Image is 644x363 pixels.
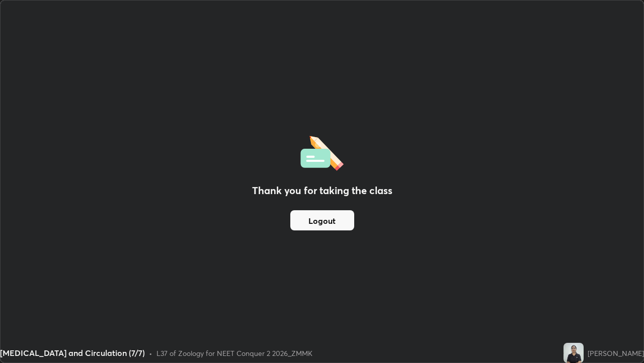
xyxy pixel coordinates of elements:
button: Logout [290,210,354,230]
div: [PERSON_NAME] [588,348,644,358]
img: a8b235d29b3b46a189e9fcfef1113de1.jpg [563,343,584,363]
div: • [149,348,152,358]
img: offlineFeedback.1438e8b3.svg [300,133,344,171]
div: L37 of Zoology for NEET Conquer 2 2026_ZMMK [156,348,312,358]
h2: Thank you for taking the class [252,183,392,198]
